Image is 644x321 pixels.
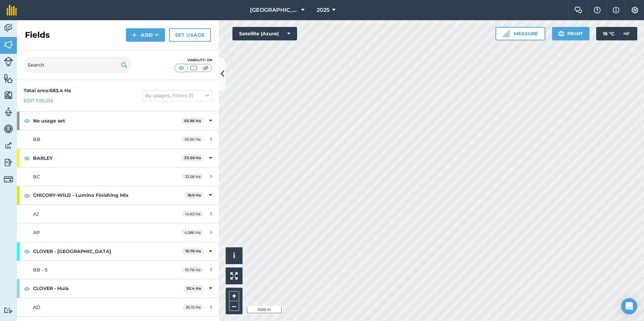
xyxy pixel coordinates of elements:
[174,58,212,63] div: Visibility: On
[184,155,201,160] strong: 33.58 Ha
[230,272,238,280] img: Four arrows, one pointing top left, one top right, one bottom right and the last bottom left
[621,298,637,314] div: Open Intercom Messenger
[4,90,13,100] img: svg+xml;base64,PHN2ZyB4bWxucz0iaHR0cDovL3d3dy53My5vcmcvMjAwMC9zdmciIHdpZHRoPSI1NiIgaGVpZ2h0PSI2MC...
[183,304,203,310] span: 36.15 Ha
[24,57,131,73] input: Search
[189,65,198,71] img: svg+xml;base64,PHN2ZyB4bWxucz0iaHR0cDovL3d3dy53My5vcmcvMjAwMC9zdmciIHdpZHRoPSI1MCIgaGVpZ2h0PSI0MC...
[33,174,40,180] span: BC
[33,112,181,130] strong: No usage set
[4,175,13,184] img: svg+xml;base64,PD94bWwgdmVyc2lvbj0iMS4wIiBlbmNvZGluZz0idXRmLTgiPz4KPCEtLSBHZW5lcmF0b3I6IEFkb2JlIE...
[232,27,297,40] button: Satellite (Azure)
[177,65,186,71] img: svg+xml;base64,PHN2ZyB4bWxucz0iaHR0cDovL3d3dy53My5vcmcvMjAwMC9zdmciIHdpZHRoPSI1MCIgaGVpZ2h0PSI0MC...
[233,251,235,260] span: i
[33,186,185,204] strong: CHICORY-WILD - Lumina Finishing Mix
[558,30,565,38] img: svg+xml;base64,PHN2ZyB4bWxucz0iaHR0cDovL3d3dy53My5vcmcvMjAwMC9zdmciIHdpZHRoPSIxOSIgaGVpZ2h0PSIyNC...
[17,242,219,260] div: CLOVER - [GEOGRAPHIC_DATA]19.78 Ha
[24,191,30,200] img: svg+xml;base64,PHN2ZyB4bWxucz0iaHR0cDovL3d3dy53My5vcmcvMjAwMC9zdmciIHdpZHRoPSIxOCIgaGVpZ2h0PSIyNC...
[226,247,243,264] button: i
[24,117,30,125] img: svg+xml;base64,PHN2ZyB4bWxucz0iaHR0cDovL3d3dy53My5vcmcvMjAwMC9zdmciIHdpZHRoPSIxOCIgaGVpZ2h0PSIyNC...
[229,291,239,301] button: +
[552,27,590,40] button: Print
[593,7,601,13] img: A question mark icon
[126,28,165,42] button: Add
[188,193,201,198] strong: 18.9 Ha
[17,186,219,204] div: CHICORY-WILD - Lumina Finishing Mix18.9 Ha
[574,7,582,13] img: Two speech bubbles overlapping with the left bubble in the forefront
[17,112,219,130] div: No usage set55.96 Ha
[4,124,13,134] img: svg+xml;base64,PD94bWwgdmVyc2lvbj0iMS4wIiBlbmNvZGluZz0idXRmLTgiPz4KPCEtLSBHZW5lcmF0b3I6IEFkb2JlIE...
[181,229,203,235] span: 4.286 Ha
[4,40,13,50] img: svg+xml;base64,PHN2ZyB4bWxucz0iaHR0cDovL3d3dy53My5vcmcvMjAwMC9zdmciIHdpZHRoPSI1NiIgaGVpZ2h0PSI2MC...
[24,154,30,162] img: svg+xml;base64,PHN2ZyB4bWxucz0iaHR0cDovL3d3dy53My5vcmcvMjAwMC9zdmciIHdpZHRoPSIxOCIgaGVpZ2h0PSIyNC...
[4,141,13,151] img: svg+xml;base64,PD94bWwgdmVyc2lvbj0iMS4wIiBlbmNvZGluZz0idXRmLTgiPz4KPCEtLSBHZW5lcmF0b3I6IEFkb2JlIE...
[17,149,219,167] div: BARLEY33.58 Ha
[142,90,212,101] button: By usages, Filters (1)
[33,279,184,297] strong: CLOVER - Huia
[17,168,219,186] a: BC33.58 Ha
[596,27,637,40] button: 16 °C
[4,57,13,66] img: svg+xml;base64,PD94bWwgdmVyc2lvbj0iMS4wIiBlbmNvZGluZz0idXRmLTgiPz4KPCEtLSBHZW5lcmF0b3I6IEFkb2JlIE...
[121,61,127,69] img: svg+xml;base64,PHN2ZyB4bWxucz0iaHR0cDovL3d3dy53My5vcmcvMjAwMC9zdmciIHdpZHRoPSIxOSIgaGVpZ2h0PSIyNC...
[25,30,50,40] h2: Fields
[603,27,614,40] span: 16 ° C
[229,301,239,311] button: –
[17,205,219,223] a: AJ14.62 Ha
[4,107,13,117] img: svg+xml;base64,PD94bWwgdmVyc2lvbj0iMS4wIiBlbmNvZGluZz0idXRmLTgiPz4KPCEtLSBHZW5lcmF0b3I6IEFkb2JlIE...
[132,31,137,39] img: svg+xml;base64,PHN2ZyB4bWxucz0iaHR0cDovL3d3dy53My5vcmcvMjAwMC9zdmciIHdpZHRoPSIxNCIgaGVpZ2h0PSIyNC...
[184,118,201,123] strong: 55.96 Ha
[631,7,639,13] img: A cog icon
[17,130,219,148] a: BB55.96 Ha
[17,223,219,242] a: AP4.286 Ha
[4,307,13,314] img: svg+xml;base64,PD94bWwgdmVyc2lvbj0iMS4wIiBlbmNvZGluZz0idXRmLTgiPz4KPCEtLSBHZW5lcmF0b3I6IEFkb2JlIE...
[24,285,30,293] img: svg+xml;base64,PHN2ZyB4bWxucz0iaHR0cDovL3d3dy53My5vcmcvMjAwMC9zdmciIHdpZHRoPSIxOCIgaGVpZ2h0PSIyNC...
[4,157,13,168] img: svg+xml;base64,PD94bWwgdmVyc2lvbj0iMS4wIiBlbmNvZGluZz0idXRmLTgiPz4KPCEtLSBHZW5lcmF0b3I6IEFkb2JlIE...
[613,6,619,14] img: svg+xml;base64,PHN2ZyB4bWxucz0iaHR0cDovL3d3dy53My5vcmcvMjAwMC9zdmciIHdpZHRoPSIxNyIgaGVpZ2h0PSIxNy...
[620,27,633,40] img: svg+xml;base64,PD94bWwgdmVyc2lvbj0iMS4wIiBlbmNvZGluZz0idXRmLTgiPz4KPCEtLSBHZW5lcmF0b3I6IEFkb2JlIE...
[182,136,203,142] span: 55.96 Ha
[201,65,210,71] img: svg+xml;base64,PHN2ZyB4bWxucz0iaHR0cDovL3d3dy53My5vcmcvMjAwMC9zdmciIHdpZHRoPSI1MCIgaGVpZ2h0PSI0MC...
[33,229,40,236] span: AP
[187,286,201,291] strong: 92.4 Ha
[33,242,182,260] strong: CLOVER - [GEOGRAPHIC_DATA]
[17,279,219,297] div: CLOVER - Huia92.4 Ha
[185,249,201,253] strong: 19.78 Ha
[317,6,329,14] span: 2025
[182,174,203,179] span: 33.58 Ha
[33,304,40,310] span: AD
[7,5,17,15] img: fieldmargin Logo
[33,211,39,217] span: AJ
[24,247,30,255] img: svg+xml;base64,PHN2ZyB4bWxucz0iaHR0cDovL3d3dy53My5vcmcvMjAwMC9zdmciIHdpZHRoPSIxOCIgaGVpZ2h0PSIyNC...
[4,23,13,33] img: svg+xml;base64,PD94bWwgdmVyc2lvbj0iMS4wIiBlbmNvZGluZz0idXRmLTgiPz4KPCEtLSBHZW5lcmF0b3I6IEFkb2JlIE...
[182,211,203,217] span: 14.62 Ha
[4,73,13,83] img: svg+xml;base64,PHN2ZyB4bWxucz0iaHR0cDovL3d3dy53My5vcmcvMjAwMC9zdmciIHdpZHRoPSI1NiIgaGVpZ2h0PSI2MC...
[495,27,545,40] button: Measure
[33,149,181,167] strong: BARLEY
[250,6,298,14] span: [GEOGRAPHIC_DATA]
[169,28,211,42] a: Set usage
[182,267,203,273] span: 19.78 Ha
[17,298,219,316] a: AD36.15 Ha
[503,30,510,37] img: Ruler icon
[33,136,40,142] span: BB
[24,97,53,104] a: Edit fields
[24,87,71,94] strong: Total area : 683.4 Ha
[33,267,47,273] span: BB - 5
[17,261,219,279] a: BB - 519.78 Ha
